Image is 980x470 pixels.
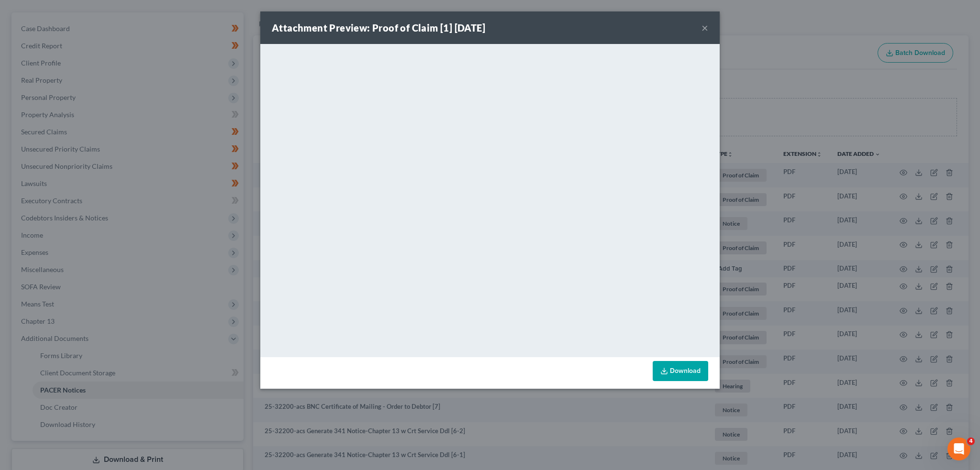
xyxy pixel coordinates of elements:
[653,361,708,381] a: Download
[967,437,975,445] span: 4
[947,437,970,460] iframe: Intercom live chat
[272,22,485,33] strong: Attachment Preview: Proof of Claim [1] [DATE]
[260,44,720,355] iframe: <object ng-attr-data='[URL][DOMAIN_NAME]' type='application/pdf' width='100%' height='650px'></ob...
[702,22,708,33] button: ×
